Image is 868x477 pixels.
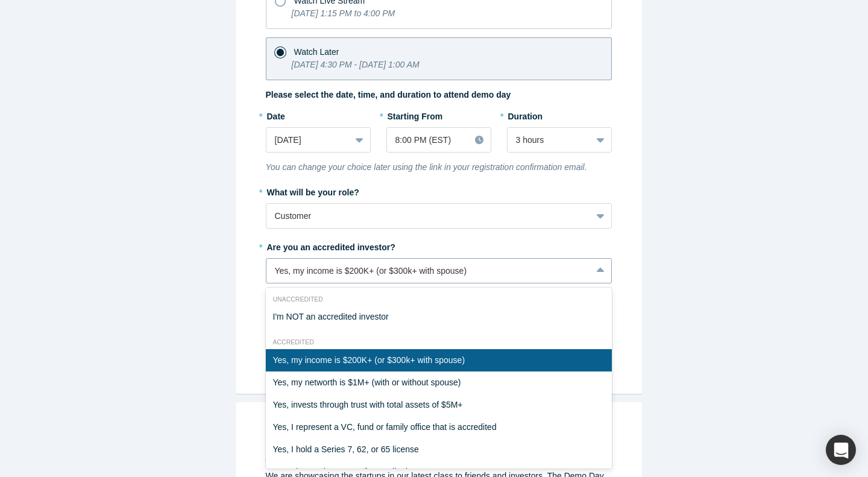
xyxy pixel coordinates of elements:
[266,106,371,123] label: Date
[266,182,612,199] label: What will be your role?
[266,438,612,461] div: Yes, I hold a Series 7, 62, or 65 license
[266,295,612,305] div: Unaccredited
[507,106,612,123] label: Duration
[275,265,583,277] div: Yes, my income is $200K+ (or $300k+ with spouse)
[266,394,612,416] div: Yes, invests through trust with total assets of $5M+
[266,306,612,328] div: I'm NOT an accredited investor
[294,47,339,57] span: Watch Later
[266,371,612,394] div: Yes, my networth is $1M+ (with or without spouse)
[266,416,612,438] div: Yes, I represent a VC, fund or family office that is accredited
[292,8,395,18] i: [DATE] 1:15 PM to 4:00 PM
[266,162,587,172] i: You can change your choice later using the link in your registration confirmation email.
[292,60,420,69] i: [DATE] 4:30 PM - [DATE] 1:00 AM
[266,89,511,101] label: Please select the date, time, and duration to attend demo day
[266,349,612,371] div: Yes, my income is $200K+ (or $300k+ with spouse)
[386,106,443,123] label: Starting From
[266,338,612,347] div: Accredited
[266,237,612,254] label: Are you an accredited investor?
